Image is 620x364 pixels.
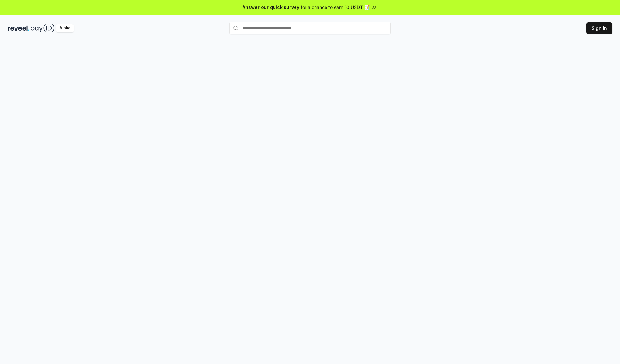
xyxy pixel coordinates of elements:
img: reveel_dark [8,24,29,32]
span: for a chance to earn 10 USDT 📝 [301,4,370,11]
span: Answer our quick survey [243,4,299,11]
button: Sign In [586,22,612,34]
img: pay_id [31,24,55,32]
div: Alpha [56,24,74,32]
